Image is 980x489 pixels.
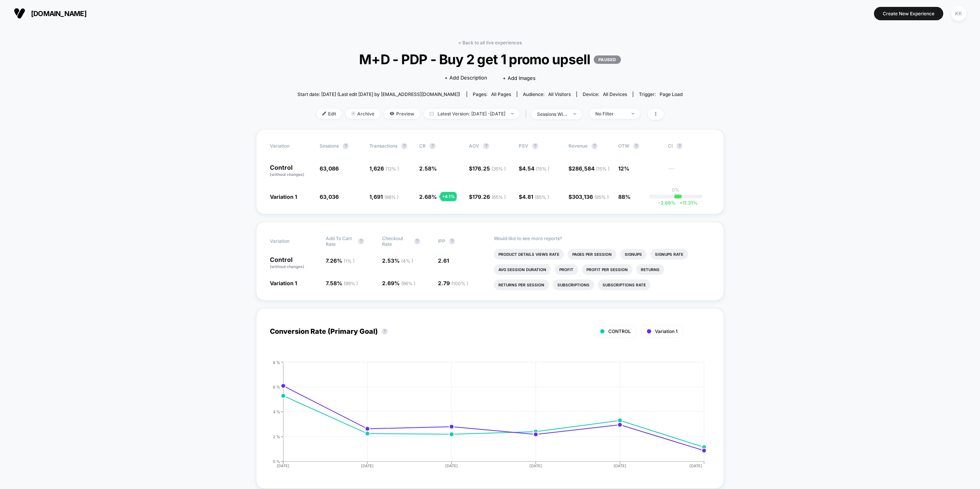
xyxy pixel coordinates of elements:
span: Variation 1 [270,280,297,286]
div: Trigger: [639,91,683,97]
li: Returns [636,264,664,275]
span: ( 85 % ) [535,194,549,200]
span: 63,036 [320,193,339,200]
span: Archive [346,109,380,119]
tspan: 4 % [273,409,280,414]
span: Variation [270,143,312,149]
span: 63,086 [320,165,339,172]
button: Create New Experience [874,7,943,20]
span: (without changes) [270,264,304,269]
button: ? [633,143,639,149]
li: Signups Rate [650,249,688,260]
span: 12% [618,165,629,172]
span: Revenue [568,143,588,149]
span: Transactions [369,143,397,149]
span: -2.68 % [658,200,676,206]
div: sessions with impression [537,111,568,117]
span: ( 4 % ) [401,258,413,264]
li: Profit Per Session [582,264,632,275]
p: PAUSED [594,55,621,64]
tspan: 2 % [273,434,280,439]
span: All Visitors [548,91,571,97]
span: Device: [577,91,633,97]
button: KK [949,6,969,21]
span: + [679,200,683,206]
span: AOV [469,143,479,149]
span: $ [568,165,609,172]
img: end [511,113,514,114]
tspan: [DATE] [446,463,458,468]
span: 2.68 % [419,193,437,200]
button: [DOMAIN_NAME] [11,7,89,19]
span: 7.58 % [326,280,358,286]
span: 2.58 % [419,165,437,172]
span: ( 1 % ) [344,258,354,264]
div: No Filter [595,111,626,117]
div: CONVERSION_RATE [262,360,702,475]
tspan: 8 % [273,360,280,364]
span: 4.54 [522,165,549,172]
span: Variation 1 [270,193,297,200]
li: Returns Per Session [494,279,549,290]
span: 11.31 % [676,200,697,206]
span: Edit [317,109,342,119]
img: end [351,112,355,115]
span: CI [668,143,710,149]
span: 7.26 % [326,257,354,264]
span: 1,691 [369,193,399,200]
a: < Back to all live experiences [458,40,522,45]
button: ? [483,143,489,149]
span: IPP [438,238,445,244]
span: $ [469,193,506,200]
span: --- [668,166,710,177]
span: Add To Cart Rate [326,236,354,247]
img: calendar [430,112,434,115]
span: 2.79 [438,280,468,286]
button: ? [430,143,436,149]
span: ( 15 % ) [596,166,609,172]
span: 176.25 [472,165,506,172]
span: M+D - PDP - Buy 2 get 1 promo upsell [317,51,663,67]
button: ? [382,328,388,335]
img: edit [322,112,326,115]
p: 0% [672,187,679,193]
span: Variation 1 [655,328,678,334]
p: | [675,193,676,198]
span: Preview [384,109,420,119]
span: + Add Description [444,74,487,82]
span: Page Load [660,91,683,97]
img: end [573,113,576,115]
span: 286,584 [572,165,609,172]
span: ( 65 % ) [492,194,506,200]
span: OTW [618,143,660,149]
li: Product Details Views Rate [494,249,564,260]
span: $ [469,165,506,172]
span: 303,136 [572,193,609,200]
img: end [632,113,634,114]
span: ( 96 % ) [401,281,415,286]
p: Control [270,257,318,270]
tspan: [DATE] [614,463,626,468]
li: Subscriptions Rate [598,279,650,290]
li: Avg Session Duration [494,264,551,275]
tspan: [DATE] [689,463,702,468]
span: CR [419,143,426,149]
li: Profit [555,264,578,275]
button: ? [532,143,538,149]
span: 2.53 % [382,257,413,264]
tspan: [DATE] [277,463,290,468]
li: Subscriptions [553,279,594,290]
button: ? [343,143,349,149]
span: PSV [519,143,528,149]
button: ? [401,143,407,149]
span: $ [519,193,549,200]
span: Sessions [320,143,339,149]
span: ( 12 % ) [385,166,399,172]
span: Variation [270,236,312,247]
span: + Add Images [503,75,536,81]
span: Start date: [DATE] (Last edit [DATE] by [EMAIL_ADDRESS][DOMAIN_NAME]) [297,91,460,97]
img: Visually logo [14,8,25,19]
span: all devices [603,91,627,97]
div: KK [951,6,966,21]
span: ( 100 % ) [451,281,468,286]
